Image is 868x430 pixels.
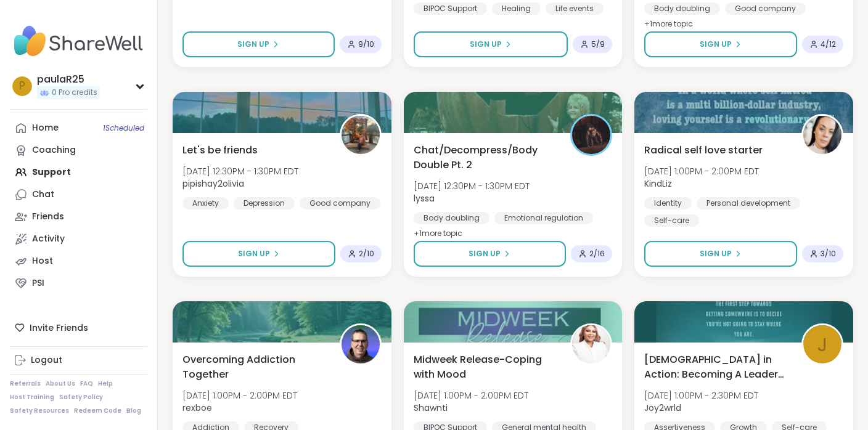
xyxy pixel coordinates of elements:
a: Safety Resources [10,407,69,415]
img: rexboe [342,325,380,363]
span: Overcoming Addiction Together [182,352,326,382]
button: Sign Up [182,31,335,57]
a: Blog [126,407,141,415]
span: Sign Up [238,248,270,259]
span: [DATE] 12:30PM - 1:30PM EDT [182,165,298,177]
span: Let's be friends [182,143,258,158]
div: Healing [492,2,541,15]
a: Home1Scheduled [10,117,147,139]
div: Emotional regulation [494,212,593,224]
div: PSI [32,277,44,290]
div: Activity [32,233,65,245]
span: 0 Pro credits [52,87,97,98]
a: Logout [10,349,147,371]
b: pipishay2olivia [182,177,244,190]
a: FAQ [80,379,93,388]
span: [DATE] 12:30PM - 1:30PM EDT [414,180,530,192]
a: Help [98,379,113,388]
span: Sign Up [470,39,502,50]
a: Host Training [10,393,54,402]
div: Coaching [32,144,76,156]
b: lyssa [414,192,435,205]
div: BIPOC Support [414,2,487,15]
a: Safety Policy [59,393,103,402]
a: Redeem Code [74,407,121,415]
div: paulaR25 [37,73,100,86]
span: 2 / 10 [359,249,374,259]
span: [DATE] 1:00PM - 2:00PM EDT [182,389,297,402]
span: [DATE] 1:00PM - 2:00PM EDT [414,389,528,402]
span: Sign Up [469,248,501,259]
button: Sign Up [414,31,568,57]
div: Good company [300,197,380,209]
a: Coaching [10,139,147,161]
b: Shawnti [414,402,448,414]
a: Host [10,250,147,272]
a: About Us [46,379,75,388]
div: Chat [32,189,54,201]
span: Midweek Release-Coping with Mood [414,352,557,382]
button: Sign Up [414,241,567,267]
span: 9 / 10 [358,39,374,49]
span: Sign Up [237,39,269,50]
div: Invite Friends [10,317,147,339]
span: p [19,78,25,94]
img: pipishay2olivia [342,116,380,154]
div: Anxiety [182,197,229,209]
a: PSI [10,272,147,294]
span: Chat/Decompress/Body Double Pt. 2 [414,143,557,172]
div: Body doubling [414,212,489,224]
div: Friends [32,211,64,223]
img: ShareWell Nav Logo [10,20,147,63]
div: Host [32,255,53,267]
span: 1 Scheduled [103,123,144,133]
a: Friends [10,206,147,228]
b: rexboe [182,402,212,414]
div: Logout [31,354,62,367]
a: Chat [10,184,147,206]
a: Referrals [10,379,41,388]
div: Depression [234,197,295,209]
button: Sign Up [182,241,335,267]
a: Activity [10,228,147,250]
div: Home [32,122,59,134]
